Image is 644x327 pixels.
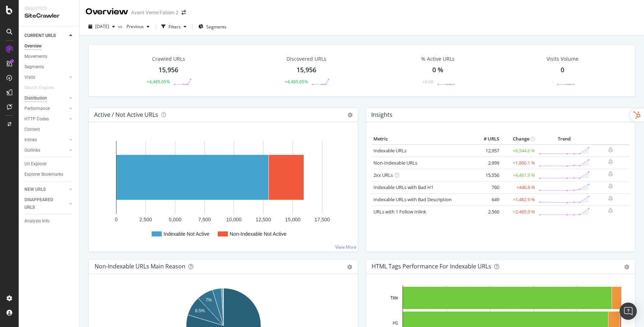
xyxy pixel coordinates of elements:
[422,79,433,85] div: +0.00
[118,23,124,29] span: vs
[24,74,67,81] a: Visits
[373,160,417,166] a: Non-Indexable URLs
[552,79,553,85] div: -
[24,217,74,225] a: Analysis Info
[206,298,212,303] text: 7%
[24,105,67,112] a: Performance
[124,21,152,32] button: Previous
[432,65,443,75] div: 0 %
[472,181,501,193] td: 760
[373,172,393,178] a: 2xx URLs
[537,134,592,144] th: Trend
[608,147,613,153] div: bell-plus
[24,196,67,211] a: DISAPPEARED URLS
[501,181,537,193] td: +446.8 %
[335,244,356,250] a: View More
[195,308,205,313] text: 8.5%
[348,112,353,118] i: Options
[158,21,189,32] button: Filters
[501,169,537,181] td: +4,461.9 %
[24,160,74,168] a: Url Explorer
[347,264,352,270] div: gear
[206,24,226,30] span: Segments
[139,217,152,222] text: 2,500
[169,24,181,30] div: Filters
[24,171,63,178] div: Explorer Bookmarks
[24,95,67,102] a: Distribution
[390,295,399,300] text: Title
[501,206,537,218] td: +2,485.9 %
[472,169,501,181] td: 15,556
[372,134,472,144] th: Metric
[226,217,242,222] text: 10,000
[131,9,179,16] div: Avant Vente Fabien 2
[115,217,118,222] text: 0
[608,195,613,201] div: bell-plus
[373,147,406,154] a: Indexable URLs
[24,126,74,133] a: Content
[24,53,47,60] div: Movements
[24,136,67,144] a: Inlinks
[373,184,433,190] a: Indexable URLs with Bad H1
[501,193,537,206] td: +1,482.9 %
[472,157,501,169] td: 2,999
[86,6,128,18] div: Overview
[472,206,501,218] td: 2,560
[24,84,54,92] div: Search Engines
[24,147,40,154] div: Outlinks
[296,65,316,75] div: 15,956
[256,217,271,222] text: 12,500
[285,79,308,85] div: +4,485.05%
[95,134,352,246] svg: A chart.
[24,126,40,133] div: Content
[24,115,49,123] div: HTTP Codes
[152,55,185,63] div: Crawled URLs
[547,55,579,63] div: Visits Volume
[181,10,186,15] div: arrow-right-arrow-left
[230,231,286,237] text: Non-Indexable Not Active
[86,21,118,32] button: [DATE]
[95,23,109,29] span: 2025 Sep. 11th
[501,134,537,144] th: Change
[24,42,74,50] a: Overview
[24,136,37,144] div: Inlinks
[285,217,300,222] text: 15,000
[24,53,74,60] a: Movements
[24,74,35,81] div: Visits
[24,95,47,102] div: Distribution
[24,32,56,40] div: CURRENT URLS
[195,21,229,32] button: Segments
[608,159,613,165] div: bell-plus
[421,55,455,63] div: % Active URLs
[314,217,330,222] text: 17,500
[24,63,44,71] div: Segments
[24,160,47,168] div: Url Explorer
[372,263,491,270] div: HTML Tags Performance for Indexable URLs
[169,217,181,222] text: 5,000
[393,321,399,326] text: H1
[24,12,74,20] div: SiteCrawler
[24,171,74,178] a: Explorer Bookmarks
[24,186,67,193] a: NEW URLS
[24,186,46,193] div: NEW URLS
[608,208,613,213] div: bell-plus
[501,157,537,169] td: +1,860.1 %
[373,208,426,215] a: URLs with 1 Follow Inlink
[620,303,637,320] div: Open Intercom Messenger
[472,144,501,157] td: 12,957
[124,23,144,29] span: Previous
[561,65,564,75] div: 0
[624,264,629,270] div: gear
[24,63,74,71] a: Segments
[371,110,392,120] h4: Insights
[164,231,210,237] text: Indexable Not Active
[198,217,211,222] text: 7,500
[24,32,67,40] a: CURRENT URLS
[501,144,537,157] td: +6,544.6 %
[24,6,74,12] div: Analytics
[24,105,50,112] div: Performance
[608,183,613,189] div: bell-plus
[24,115,67,123] a: HTTP Codes
[472,134,501,144] th: # URLS
[24,217,50,225] div: Analysis Info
